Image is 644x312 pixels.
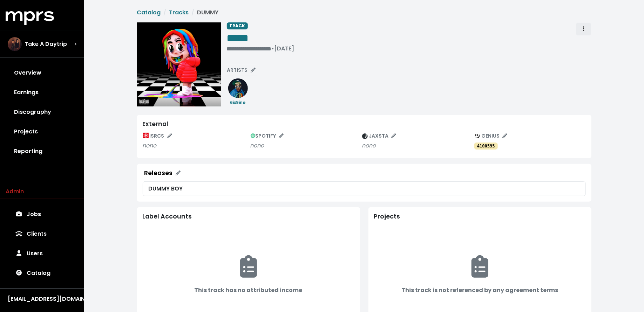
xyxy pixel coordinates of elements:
[140,167,185,180] button: Releases
[227,46,272,51] span: Edit value
[143,132,172,139] span: ISRCS
[25,40,67,48] span: Take A Daytrip
[224,65,259,76] button: Edit artists
[477,144,495,148] tt: 4100595
[362,132,396,139] span: JAXSTA
[374,213,586,220] div: Projects
[248,131,287,141] button: Edit spotify track identifications for this track
[6,263,79,283] a: Catalog
[6,244,79,263] a: Users
[362,141,376,150] i: none
[149,185,580,193] div: DUMMY BOY
[362,133,368,139] img: The jaxsta.com logo
[143,120,586,128] div: External
[359,131,399,141] button: Edit jaxsta track identifications
[140,131,175,141] button: Edit ISRC mappings for this track
[6,83,79,102] a: Earnings
[6,294,79,304] button: [EMAIL_ADDRESS][DOMAIN_NAME]
[6,224,79,244] a: Clients
[251,132,284,139] span: SPOTIFY
[576,22,591,36] button: Track actions
[401,286,558,294] b: This track is not referenced by any agreement terms
[8,295,76,303] div: [EMAIL_ADDRESS][DOMAIN_NAME]
[227,84,249,106] a: 6ix9ine
[189,8,219,17] li: DUMMY
[6,122,79,141] a: Projects
[227,67,256,74] span: ARTISTS
[137,22,221,106] img: Album art for this track, DUMMY
[6,14,54,22] a: mprs logo
[228,78,248,98] img: a472238ba8a1a4ac26011acc215db1f7.640x640x1.png
[475,132,507,139] span: GENIUS
[195,286,303,294] b: This track has no attributed income
[169,8,189,16] a: Tracks
[227,33,249,44] span: Edit value
[8,37,22,51] img: The selected account / producer
[474,143,497,150] a: 4100595
[143,181,586,196] a: DUMMY BOY
[6,102,79,122] a: Discography
[143,213,354,220] div: Label Accounts
[6,204,79,224] a: Jobs
[230,99,246,105] small: 6ix9ine
[137,8,591,17] nav: breadcrumb
[272,44,294,53] span: • [DATE]
[137,8,161,16] a: Catalog
[227,22,248,29] span: TRACK
[6,141,79,161] a: Reporting
[472,131,510,141] button: Edit genius track identifications
[6,63,79,83] a: Overview
[144,169,173,177] div: Releases
[250,141,264,150] i: none
[475,133,480,139] img: The genius.com logo
[143,141,157,150] i: none
[143,133,149,138] img: The logo of the International Organization for Standardization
